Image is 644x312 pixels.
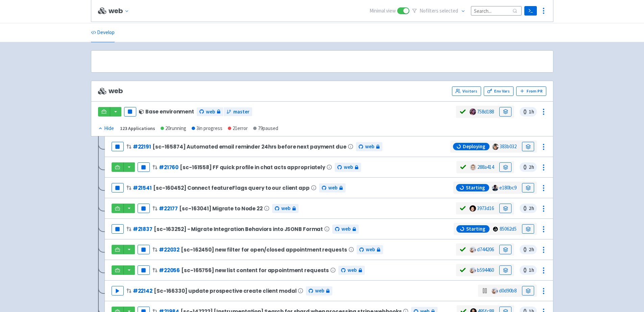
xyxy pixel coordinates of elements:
[341,225,351,233] span: web
[281,205,290,212] span: web
[112,142,124,151] button: Pause
[179,206,263,211] span: [sc-163041] Migrate to Node 22
[466,226,485,232] span: Starting
[138,162,150,172] button: Pause
[180,164,325,170] span: [sc-161558] FF quick profile in chat acts appropriately
[253,125,278,132] div: 79 paused
[138,265,150,275] button: Pause
[153,185,310,191] span: [sc-160452] Connect featureFlags query to our client app
[138,204,150,213] button: Pause
[484,86,514,96] a: Env Vars
[133,287,152,294] a: #22142
[124,107,136,116] button: Pause
[520,265,537,275] span: 1 h
[477,164,494,170] a: 288a414
[477,246,494,253] a: d744206
[159,246,180,253] a: #22032
[133,184,152,191] a: #21541
[181,267,329,273] span: [sc-165756] new list content for appointment requests
[338,266,365,275] a: web
[516,86,546,96] button: From PR
[152,144,347,150] span: [sc-165874] Automated email reminder 24hrs before next payment due
[98,87,123,95] span: web
[520,162,537,172] span: 2 h
[120,125,155,132] div: 123 Applications
[520,245,537,254] span: 2 h
[206,108,215,116] span: web
[344,163,353,171] span: web
[112,224,124,234] button: Pause
[109,7,132,15] button: web
[159,267,180,274] a: #22056
[161,125,186,132] div: 20 running
[499,184,517,191] a: e180bc9
[139,109,194,114] div: Base environment
[319,183,345,192] a: web
[348,266,357,274] span: web
[520,204,537,213] span: 2 h
[369,7,396,15] span: Minimal view
[452,86,481,96] a: Visitors
[159,164,178,171] a: #21760
[520,107,537,116] span: 1 h
[98,125,114,132] div: Hide
[306,286,332,295] a: web
[228,125,248,132] div: 21 error
[138,245,150,254] button: Pause
[91,23,115,42] a: Develop
[233,108,249,116] span: master
[98,125,115,132] button: Hide
[477,205,494,211] a: 3973d16
[154,288,296,294] span: [Sc-166330] update prospective create client modal
[335,163,361,172] a: web
[112,286,124,295] button: Play
[477,108,494,115] a: 758d188
[499,287,517,294] a: d0d90b8
[159,205,178,212] a: #22177
[439,7,458,14] span: selected
[112,183,124,192] button: Pause
[224,107,252,116] a: master
[272,204,299,213] a: web
[332,225,359,234] a: web
[471,6,522,15] input: Search...
[500,143,517,150] a: 383b032
[181,247,347,253] span: [sc-162450] new filter for open/closed appointment requests
[500,226,517,232] a: 85062d5
[366,246,375,254] span: web
[192,125,222,132] div: 3 in progress
[357,245,383,254] a: web
[524,6,537,16] a: Terminal
[328,184,337,192] span: web
[154,226,323,232] span: [sc-163252] - Migrate Integration Behaviors into JSONB Format
[466,184,485,191] span: Starting
[463,143,485,150] span: Deploying
[315,287,324,295] span: web
[420,7,458,15] span: No filter s
[477,267,494,273] a: b594460
[133,143,151,150] a: #22191
[197,107,223,116] a: web
[133,226,152,233] a: #21837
